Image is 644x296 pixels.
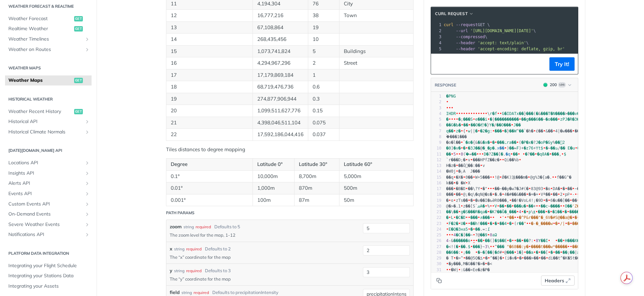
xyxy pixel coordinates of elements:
span: ��g���6�� [521,117,543,122]
span: Weather Timelines [8,36,83,43]
a: Custom Events APIShow subpages for Custom Events API [5,199,92,209]
span: On-Demand Events [8,211,83,218]
span: $ [564,152,566,157]
div: 8 [431,134,441,140]
span: get [74,16,83,21]
span: ? [533,140,536,145]
span: �o� [466,140,473,145]
p: 16,777,216 [257,12,304,19]
span: ^ [517,129,519,133]
p: 22 [171,131,248,138]
span: \u7f [504,146,506,151]
div: 4 [431,111,441,117]
button: Show subpages for Custom Events API [85,201,90,207]
span: �� [509,146,514,151]
span: Integrating your Stations Data [8,273,90,279]
span: 'accept: text/plain' [478,41,526,45]
span: ~ [543,117,545,122]
span: \u8 [557,117,560,122]
p: 5 [313,48,335,55]
span: \u0 [482,111,485,116]
span: �� [463,123,468,127]
p: 14 [171,36,248,43]
span: \u18 [490,140,492,145]
span: �� [513,152,518,157]
div: 2 [431,28,442,34]
button: Show subpages for Insights API [85,171,90,176]
span: \u0 [535,152,537,157]
div: 4 [431,40,442,46]
span: \u7f [478,129,480,133]
a: Notifications APIShow subpages for Notifications API [5,230,92,240]
span: �z76 [524,146,533,151]
span: Historical API [8,118,83,125]
span: \u0 [448,106,451,110]
span: 0 [461,152,463,157]
div: 9 [431,140,441,145]
span: \ [444,28,536,33]
label: x [170,245,172,252]
a: On-Demand EventsShow subpages for On-Demand Events [5,209,92,219]
span: \u3 [458,152,461,157]
span: GET \ [444,22,490,27]
h2: [DATE][DOMAIN_NAME] API [5,147,92,154]
p: Buildings [344,48,409,55]
span: Custom Events API [8,201,83,208]
p: 15 [171,48,248,55]
span: / [494,123,496,127]
p: 19 [313,24,335,32]
span: 200 [543,83,547,87]
a: Integrating your Flight Schedule [5,261,92,271]
h2: Historical Weather [5,96,92,102]
button: Show subpages for Events API [85,191,90,196]
span: \ue [468,123,471,127]
p: 0.037 [313,131,335,138]
span: & [480,140,482,145]
span: �q [505,152,510,157]
span: Weather on Routes [8,46,83,53]
button: cURL Request [433,10,476,17]
a: Historical APIShow subpages for Historical API [5,117,92,127]
span: F [517,146,519,151]
span: \u19 [492,129,494,133]
span: \uc [456,152,458,157]
span: \u13 [479,152,481,157]
p: 21 [171,119,248,127]
span: \u0 [497,111,499,116]
button: Show subpages for Historical Climate Normals [85,129,90,135]
span: \u2 [466,146,468,151]
span: \u10 [487,117,490,122]
span: \u1a [461,140,463,145]
button: Copy to clipboard [434,276,444,286]
span: Alerts API [8,180,83,187]
span: Log [558,82,566,87]
span: { ( [446,140,565,145]
button: Copy to clipboard [434,59,444,69]
span: Notifications API [8,231,83,238]
span: � [478,140,480,145]
p: 17,592,186,044,416 [257,131,304,138]
button: Try It! [549,57,575,71]
span: \u14 [518,152,520,157]
div: 3 [431,105,441,111]
span: � [446,117,448,122]
span: �3J�� [468,146,480,151]
span: Y� [489,123,494,127]
span: \u0 [463,111,466,116]
span: \u8 [475,111,478,116]
p: 16 [171,59,248,67]
span: '[URL][DOMAIN_NAME][DATE]' [470,28,533,33]
span: \u1d [477,152,479,157]
div: 6 [431,122,441,128]
label: zoom [170,223,182,230]
span: \u1c [561,152,564,157]
div: 5 [431,46,442,52]
span: \u4 [448,117,451,122]
div: 10 [431,145,441,151]
span: + [533,146,536,151]
span: 5 [453,152,456,157]
span: ���������� [495,117,519,122]
p: 19 [171,95,248,103]
span: > [565,111,567,116]
span: ��� [552,152,559,157]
